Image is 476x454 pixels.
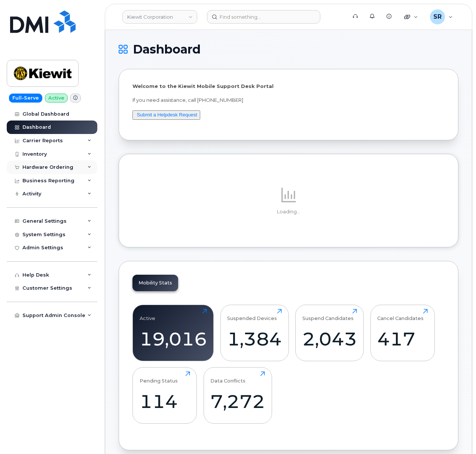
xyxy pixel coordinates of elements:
[132,208,445,215] p: Loading...
[140,371,190,419] a: Pending Status114
[377,309,424,321] div: Cancel Candidates
[210,390,265,412] div: 7,272
[140,309,155,321] div: Active
[140,390,190,412] div: 114
[210,371,245,384] div: Data Conflicts
[137,112,197,118] a: Submit a Helpdesk Request
[227,309,277,321] div: Suspended Devices
[377,309,428,357] a: Cancel Candidates417
[302,309,354,321] div: Suspend Candidates
[132,83,445,90] p: Welcome to the Kiewit Mobile Support Desk Portal
[140,328,207,350] div: 19,016
[443,421,470,448] iframe: Messenger Launcher
[227,328,282,350] div: 1,384
[377,328,428,350] div: 417
[302,328,357,350] div: 2,043
[140,309,207,357] a: Active19,016
[133,44,201,55] span: Dashboard
[140,371,178,384] div: Pending Status
[210,371,265,419] a: Data Conflicts7,272
[227,309,282,357] a: Suspended Devices1,384
[132,110,200,120] button: Submit a Helpdesk Request
[302,309,357,357] a: Suspend Candidates2,043
[132,97,445,104] p: If you need assistance, call [PHONE_NUMBER]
